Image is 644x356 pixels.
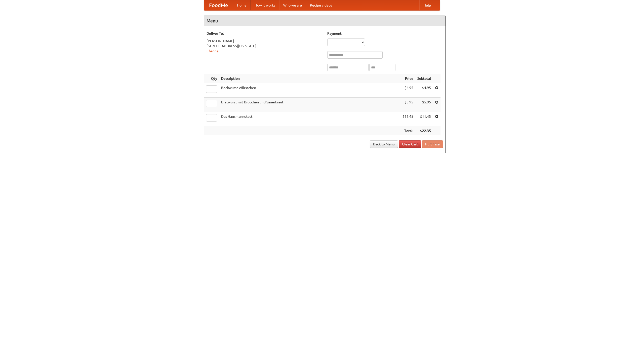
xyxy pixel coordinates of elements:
[219,98,400,112] td: Bratwurst mit Brötchen und Sauerkraut
[327,31,443,36] h5: Payment:
[204,16,446,26] h4: Menu
[204,0,233,10] a: FoodMe
[251,0,279,10] a: How it works
[207,31,322,36] h5: Deliver To:
[415,98,433,112] td: $5.95
[415,83,433,98] td: $4.95
[400,126,415,136] th: Total:
[306,0,336,10] a: Recipe videos
[419,0,435,10] a: Help
[400,98,415,112] td: $5.95
[370,140,398,148] a: Back to Menu
[415,126,433,136] th: $22.35
[399,140,421,148] a: Clear Cart
[422,140,443,148] button: Purchase
[279,0,306,10] a: Who we are
[207,49,219,53] a: Change
[415,112,433,126] td: $11.45
[400,112,415,126] td: $11.45
[400,74,415,83] th: Price
[207,44,322,49] div: [STREET_ADDRESS][US_STATE]
[233,0,251,10] a: Home
[415,74,433,83] th: Subtotal
[400,83,415,98] td: $4.95
[207,38,322,44] div: [PERSON_NAME]
[219,74,400,83] th: Description
[219,83,400,98] td: Bockwurst Würstchen
[219,112,400,126] td: Das Hausmannskost
[204,74,219,83] th: Qty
